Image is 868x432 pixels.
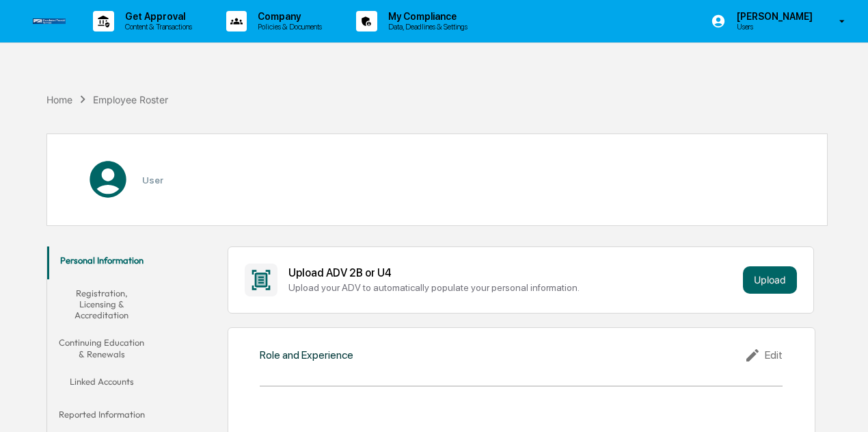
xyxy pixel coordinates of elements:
[47,329,156,368] button: Continuing Education & Renewals
[743,266,797,294] button: Upload
[33,18,66,24] img: logo
[47,246,156,279] button: Personal Information
[288,282,737,293] div: Upload your ADV to automatically populate your personal information.
[377,11,474,22] p: My Compliance
[744,347,783,364] div: Edit
[726,11,819,22] p: [PERSON_NAME]
[46,94,72,105] div: Home
[93,94,168,105] div: Employee Roster
[260,348,353,361] div: Role and Experience
[114,11,199,22] p: Get Approval
[288,266,737,279] div: Upload ADV 2B or U4
[247,11,329,22] p: Company
[377,22,474,31] p: Data, Deadlines & Settings
[114,22,199,31] p: Content & Transactions
[247,22,329,31] p: Policies & Documents
[142,175,163,186] h3: User
[47,279,156,329] button: Registration, Licensing & Accreditation
[726,22,819,31] p: Users
[47,368,156,401] button: Linked Accounts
